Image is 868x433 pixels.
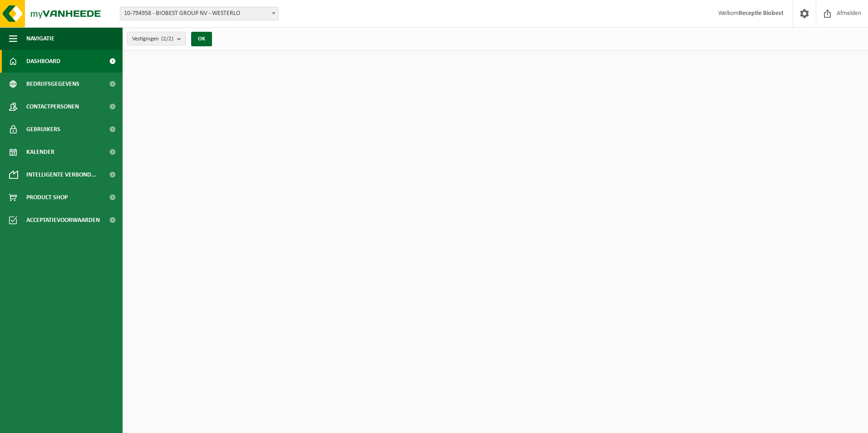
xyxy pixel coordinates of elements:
[132,32,173,46] span: Vestigingen
[739,10,784,17] strong: Receptie Biobest
[26,50,60,73] span: Dashboard
[191,32,212,46] button: OK
[26,209,100,231] span: Acceptatievoorwaarden
[26,141,54,163] span: Kalender
[5,413,152,433] iframe: chat widget
[26,27,54,50] span: Navigatie
[161,36,173,42] count: (2/2)
[26,118,60,141] span: Gebruikers
[26,95,79,118] span: Contactpersonen
[26,163,97,186] span: Intelligente verbond...
[120,7,279,20] span: 10-794958 - BIOBEST GROUP NV - WESTERLO
[127,32,186,45] button: Vestigingen(2/2)
[26,73,79,95] span: Bedrijfsgegevens
[26,186,68,209] span: Product Shop
[120,7,278,20] span: 10-794958 - BIOBEST GROUP NV - WESTERLO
